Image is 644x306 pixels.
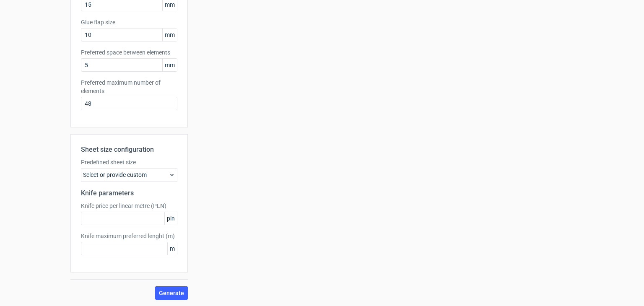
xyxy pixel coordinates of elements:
label: Preferred space between elements [81,48,177,57]
span: Generate [159,290,184,296]
button: Generate [155,286,188,300]
span: mm [162,29,177,41]
h2: Sheet size configuration [81,145,177,155]
span: m [167,242,177,255]
label: Predefined sheet size [81,158,177,166]
label: Preferred maximum number of elements [81,78,177,95]
span: pln [164,212,177,225]
span: mm [162,59,177,71]
h2: Knife parameters [81,188,177,198]
label: Knife maximum preferred lenght (m) [81,232,177,240]
label: Glue flap size [81,18,177,26]
label: Knife price per linear metre (PLN) [81,202,177,210]
div: Select or provide custom [81,168,177,182]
